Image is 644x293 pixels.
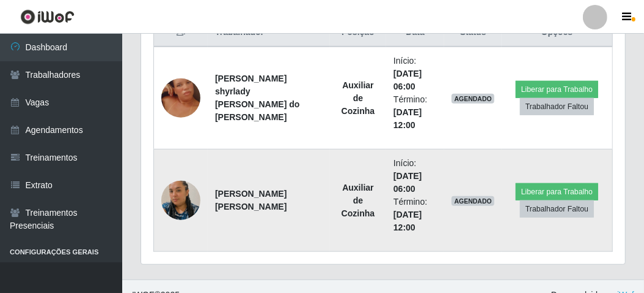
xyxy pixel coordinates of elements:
button: Liberar para Trabalho [516,81,598,98]
strong: [PERSON_NAME] shyrlady [PERSON_NAME] do [PERSON_NAME] [215,74,299,122]
li: Término: [393,93,437,132]
img: 1744393540297.jpeg [161,166,200,235]
img: CoreUI Logo [20,9,75,25]
button: Liberar para Trabalho [516,183,598,200]
time: [DATE] 06:00 [393,69,422,91]
button: Trabalhador Faltou [520,200,594,218]
span: AGENDADO [452,196,494,206]
img: 1728156123637.jpeg [161,56,200,141]
li: Término: [393,196,437,234]
strong: Auxiliar de Cozinha [342,80,375,116]
strong: [PERSON_NAME] [PERSON_NAME] [215,189,287,211]
li: Início: [393,157,437,196]
time: [DATE] 06:00 [393,171,422,194]
time: [DATE] 12:00 [393,107,422,130]
li: Início: [393,55,437,93]
strong: Auxiliar de Cozinha [342,183,375,218]
span: AGENDADO [452,94,494,104]
button: Trabalhador Faltou [520,98,594,115]
time: [DATE] 12:00 [393,210,422,232]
